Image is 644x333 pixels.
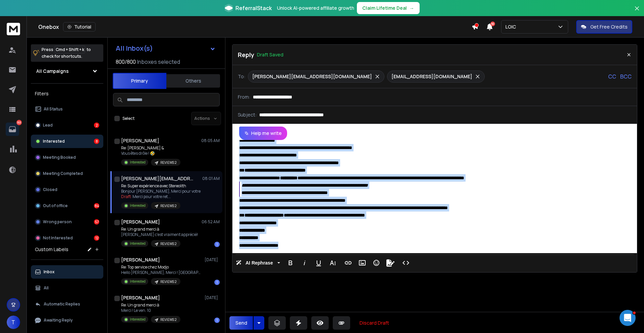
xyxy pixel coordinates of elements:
[239,127,287,140] button: Help me write
[357,2,420,14] button: Claim Lifetime Deal→
[252,73,372,80] p: [PERSON_NAME][EMAIL_ADDRESS][DOMAIN_NAME]
[590,23,628,30] p: Get Free Credits
[505,23,519,30] p: LOIC
[94,235,99,241] div: 12
[121,270,202,275] p: Hello [PERSON_NAME], Merci ! [GEOGRAPHIC_DATA]
[620,310,636,326] iframe: Intercom live chat
[384,256,397,270] button: Signature
[238,73,245,80] p: To:
[342,256,355,270] button: Insert Link (⌘K)
[121,302,180,308] p: Re: Un grand merci à
[43,235,73,241] p: Not Interested
[238,50,254,59] p: Reply
[44,269,55,275] p: Inbox
[166,74,220,88] button: Others
[110,42,221,55] button: All Inbox(s)
[43,203,68,208] p: Out of office
[132,194,171,199] span: Merci pour votre ret ...
[370,256,383,270] button: Emoticons
[130,160,146,165] p: Interested
[31,215,103,229] button: Wrong person57
[202,176,220,181] p: 08:01 AM
[113,73,166,89] button: Primary
[121,151,180,156] p: Vous êtes drôle ! 🤣
[214,242,220,247] div: 1
[7,316,20,329] button: T
[244,260,274,266] span: AI Rephrase
[121,227,198,232] p: Re: Un grand merci à
[121,137,159,144] h1: [PERSON_NAME]
[6,123,19,136] a: 163
[354,316,394,330] button: Discard Draft
[38,22,472,32] div: Onebox
[36,68,69,75] h1: All Campaigns
[620,73,632,81] p: BCC
[121,232,198,237] p: [PERSON_NAME] c'est vraiment apprécié!
[43,123,53,128] p: Lead
[130,203,146,208] p: Interested
[31,199,103,212] button: Out of office84
[160,317,176,322] p: REVIEWS 2
[31,135,103,148] button: Interested8
[31,231,103,245] button: Not Interested12
[160,279,176,284] p: REVIEWS 2
[399,256,412,270] button: Code View
[31,102,103,116] button: All Status
[160,241,176,246] p: REVIEWS 2
[122,116,135,121] label: Select
[160,203,176,208] p: REVIEWS 2
[31,297,103,311] button: Automatic Replies
[121,175,195,182] h1: [PERSON_NAME][EMAIL_ADDRESS][DOMAIN_NAME]
[312,256,325,270] button: Underline (⌘U)
[121,265,202,270] p: Re: Top service chez Modjo
[234,256,281,270] button: AI Rephrase
[214,280,220,285] div: 1
[160,160,176,165] p: REVIEWS 2
[31,89,103,98] h3: Filters
[31,183,103,196] button: Closed
[31,64,103,78] button: All Campaigns
[205,295,220,300] p: [DATE]
[116,58,136,66] span: 800 / 800
[298,256,311,270] button: Italic (⌘I)
[43,219,72,225] p: Wrong person
[44,318,73,323] p: Awaiting Reply
[31,314,103,327] button: Awaiting Reply
[43,139,65,144] p: Interested
[490,21,495,26] span: 50
[277,5,354,11] p: Unlock AI-powered affiliate growth
[137,58,180,66] h3: Inboxes selected
[391,73,472,80] p: [EMAIL_ADDRESS][DOMAIN_NAME]
[121,189,201,194] p: Bonjour [PERSON_NAME], Merci pour votre
[121,308,180,313] p: Merci ! Le ven. 10
[356,256,369,270] button: Insert Image (⌘P)
[44,301,80,307] p: Automatic Replies
[410,5,414,11] span: →
[326,256,339,270] button: More Text
[16,120,22,125] p: 163
[121,194,132,199] span: Draft:
[43,155,76,160] p: Meeting Booked
[235,4,272,12] span: ReferralStack
[121,145,180,151] p: Re: [PERSON_NAME] &
[229,316,253,330] button: Send
[202,219,220,225] p: 06:52 AM
[201,138,220,143] p: 08:05 AM
[44,106,63,112] p: All Status
[130,317,146,322] p: Interested
[238,111,257,118] p: Subject:
[121,219,160,225] h1: [PERSON_NAME]
[633,4,641,20] button: Close banner
[63,22,96,32] button: Tutorial
[43,187,57,192] p: Closed
[31,281,103,295] button: All
[31,167,103,180] button: Meeting Completed
[130,241,146,246] p: Interested
[94,203,99,208] div: 84
[42,46,91,60] p: Press to check for shortcuts.
[94,139,99,144] div: 8
[121,294,160,301] h1: [PERSON_NAME]
[44,285,49,291] p: All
